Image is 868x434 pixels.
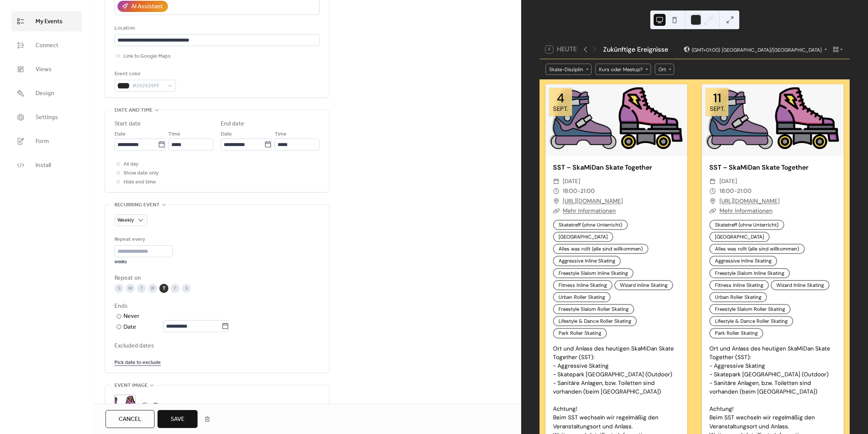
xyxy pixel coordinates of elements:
a: My Events [11,11,82,31]
a: Install [11,155,82,175]
div: Zukünftige Ereignisse [603,45,668,54]
div: ​ [553,196,560,206]
div: ​ [553,176,560,186]
a: SST – SkaMiDan Skate Together [709,163,809,172]
a: [URL][DOMAIN_NAME] [563,196,623,206]
span: Install [36,161,51,170]
div: Repeat every [114,235,171,244]
span: Recurring event [114,201,160,210]
a: Form [11,131,82,151]
div: ​ [709,206,716,216]
a: Views [11,59,82,79]
span: [DATE] [563,176,580,186]
span: 21:00 [737,186,752,196]
a: Mehr Informationen [719,207,773,215]
span: Date [114,130,126,139]
div: Event color [114,70,174,79]
span: Save [171,415,184,424]
span: 18:00 [563,186,577,196]
a: Settings [11,107,82,127]
div: Location [114,24,318,33]
div: Ends [114,302,318,311]
span: #262626FF [132,82,164,91]
span: (GMT+01:00) [GEOGRAPHIC_DATA]/[GEOGRAPHIC_DATA] [692,47,822,52]
span: Date and time [114,106,153,115]
span: Date [221,130,232,139]
div: 11 [713,92,721,104]
div: F [171,284,180,293]
div: M [126,284,135,293]
div: ​ [709,186,716,196]
div: Date [123,322,229,332]
span: Views [36,65,52,74]
span: Show date only [123,169,159,178]
span: Weekly [117,215,134,225]
div: ​ [709,196,716,206]
div: ; [114,395,135,416]
div: End date [221,119,244,128]
div: ​ [553,186,560,196]
div: Repeat on [114,274,318,283]
span: Form [36,137,49,146]
div: T [159,284,168,293]
div: W [148,284,157,293]
div: Start date [114,119,141,128]
span: Settings [36,113,58,122]
a: SST – SkaMiDan Skate Together [553,163,652,172]
div: AI Assistant [131,2,163,11]
a: Mehr Informationen [563,207,616,215]
button: Cancel [106,410,155,428]
span: Hide end time [123,178,156,187]
span: Link to Google Maps [123,52,171,61]
span: Time [168,130,180,139]
span: Design [36,89,54,98]
a: Connect [11,35,82,55]
span: Event image [114,381,148,390]
span: - [577,186,580,196]
div: S [114,284,123,293]
span: 18:00 [719,186,734,196]
div: S [182,284,191,293]
span: Pick date to exclude [114,358,161,367]
button: Save [158,410,198,428]
div: Sept. [553,106,568,112]
span: Cancel [119,415,141,424]
div: T [137,284,146,293]
div: ​ [553,206,560,216]
span: - [734,186,737,196]
div: Sept. [710,106,725,112]
button: AI Assistant [117,1,168,12]
div: weeks [114,259,173,265]
div: Never [123,312,140,321]
div: ​ [709,176,716,186]
div: 4 [557,92,565,104]
a: [URL][DOMAIN_NAME] [719,196,780,206]
span: Connect [36,41,58,50]
span: My Events [36,17,62,26]
span: Excluded dates [114,342,320,350]
span: 21:00 [580,186,595,196]
a: Design [11,83,82,103]
span: [DATE] [719,176,737,186]
span: Time [275,130,287,139]
span: All day [123,160,138,169]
